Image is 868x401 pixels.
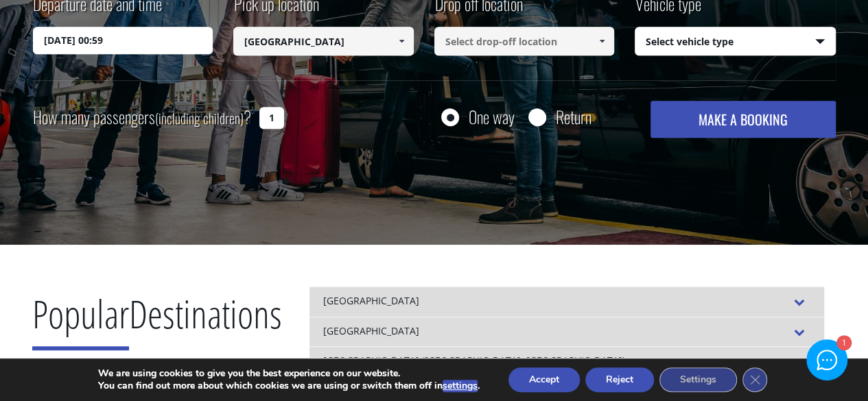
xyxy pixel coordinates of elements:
label: Return [556,108,591,125]
button: MAKE A BOOKING [650,101,835,138]
span: Popular [32,287,129,350]
button: settings [443,380,478,392]
input: Select pickup location [233,27,414,56]
span: Select vehicle type [635,27,835,56]
label: One way [469,108,515,125]
a: Show All Items [390,27,412,56]
button: Accept [508,367,580,392]
input: Select drop-off location [434,27,615,56]
div: [GEOGRAPHIC_DATA] [309,287,824,317]
div: 1 [836,337,850,351]
button: Close GDPR Cookie Banner [742,367,767,392]
button: Reject [585,367,654,392]
h2: Destinations [32,287,282,361]
a: Show All Items [591,27,613,56]
p: You can find out more about which cookies we are using or switch them off in . [98,380,480,392]
small: (including children) [155,108,244,128]
label: How many passengers ? [33,101,251,134]
div: [GEOGRAPHIC_DATA] [309,317,824,347]
p: We are using cookies to give you the best experience on our website. [98,367,480,380]
div: [GEOGRAPHIC_DATA] ([GEOGRAPHIC_DATA], [GEOGRAPHIC_DATA]) [309,346,824,376]
button: Settings [659,367,737,392]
